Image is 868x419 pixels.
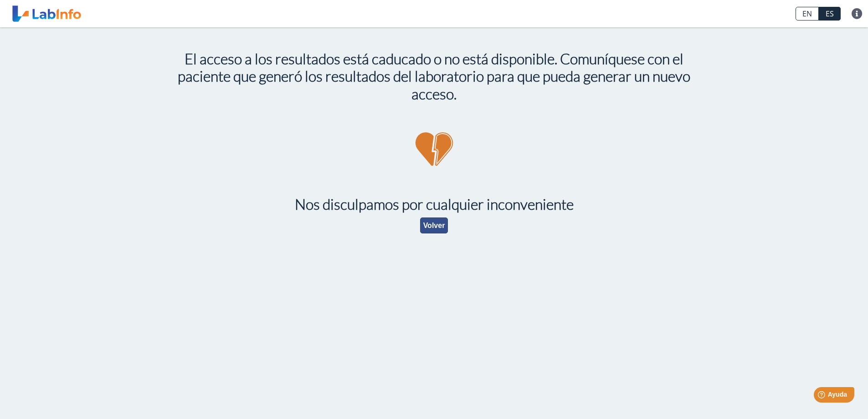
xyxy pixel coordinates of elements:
button: Volver [420,217,448,233]
iframe: Help widget launcher [787,383,858,409]
h1: El acceso a los resultados está caducado o no está disponible. Comuníquese con el paciente que ge... [175,50,694,103]
a: ES [819,7,841,21]
a: EN [796,7,819,21]
h1: Nos disculpamos por cualquier inconveniente [175,196,694,213]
